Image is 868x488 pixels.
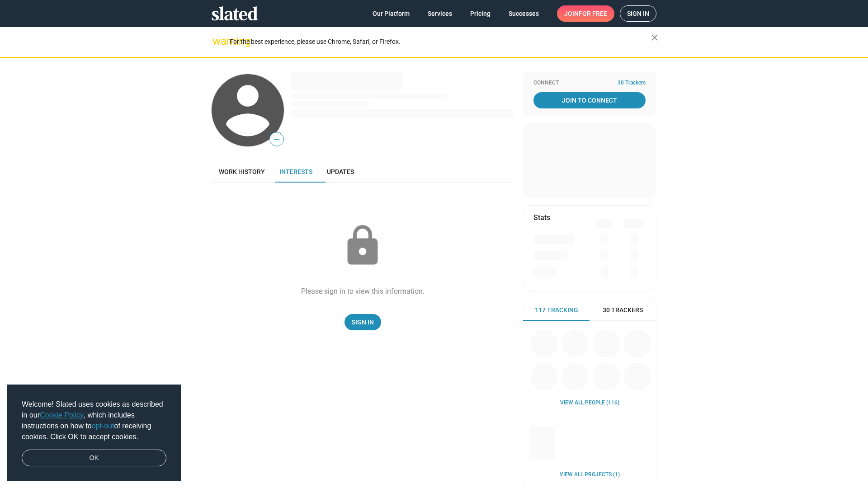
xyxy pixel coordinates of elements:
a: Cookie Policy [40,411,84,419]
a: Work history [212,161,272,183]
span: Our Platform [373,5,410,22]
span: for free [579,5,607,22]
a: Successes [501,5,546,22]
mat-icon: warning [212,36,223,47]
span: Sign in [627,6,649,21]
a: Pricing [463,5,498,22]
a: Our Platform [365,5,417,22]
div: Connect [533,80,646,87]
a: View all People (116) [560,399,619,407]
span: Join To Connect [535,92,644,108]
a: Join To Connect [533,92,646,108]
mat-icon: close [649,32,660,43]
a: Joinfor free [557,5,614,22]
a: opt-out [92,422,114,430]
a: Updates [320,161,361,183]
span: — [270,134,283,145]
a: Sign In [344,314,381,330]
span: Interests [279,168,312,175]
div: For the best experience, please use Chrome, Safari, or Firefox. [230,36,651,48]
a: Sign in [620,5,656,22]
mat-icon: lock [340,223,385,268]
span: Pricing [470,5,491,22]
a: Services [420,5,459,22]
span: Join [564,5,607,22]
mat-card-title: Stats [533,213,550,222]
span: Work history [219,168,265,175]
div: Please sign in to view this information. [301,286,425,296]
a: Interests [272,161,320,183]
span: Successes [509,5,539,22]
span: Sign In [352,314,374,330]
a: dismiss cookie message [22,450,166,467]
span: 117 Tracking [535,306,578,314]
span: 30 Trackers [618,80,646,87]
span: Updates [327,168,354,175]
a: View all Projects (1) [560,471,620,479]
span: 30 Trackers [603,306,643,314]
span: Services [428,5,452,22]
span: Welcome! Slated uses cookies as described in our , which includes instructions on how to of recei... [22,399,166,442]
div: cookieconsent [7,385,181,481]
